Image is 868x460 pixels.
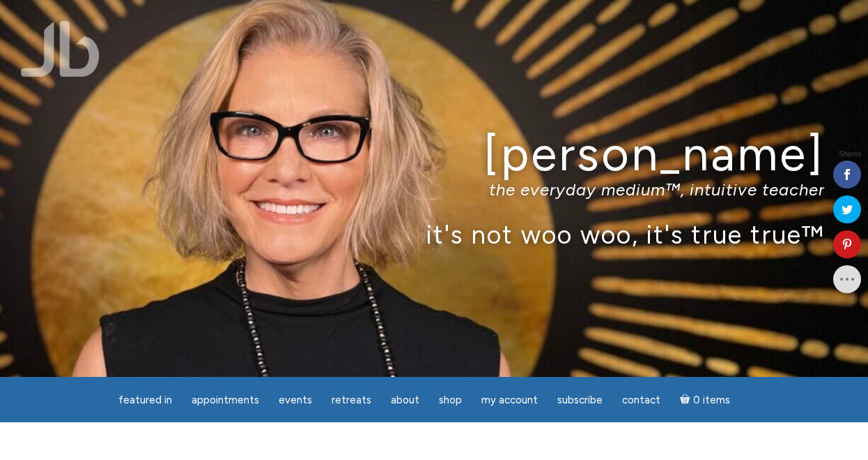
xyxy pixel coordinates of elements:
span: 0 items [693,395,730,406]
i: Cart [680,394,693,406]
span: Shop [439,394,462,406]
a: featured in [110,387,180,414]
h1: [PERSON_NAME] [43,128,824,180]
span: Shares [839,151,861,158]
a: Appointments [183,387,268,414]
span: featured in [118,394,172,406]
a: Shop [431,387,470,414]
span: Appointments [192,394,259,406]
span: Subscribe [557,394,603,406]
a: Cart0 items [672,385,738,414]
p: the everyday medium™, intuitive teacher [43,179,824,200]
a: Retreats [323,387,380,414]
a: About [382,387,428,414]
span: My Account [481,394,538,406]
span: Contact [622,394,660,406]
a: Subscribe [549,387,611,414]
span: Retreats [332,394,371,406]
span: Events [279,394,312,406]
a: My Account [473,387,546,414]
a: Contact [614,387,669,414]
span: About [391,394,419,406]
a: Events [270,387,320,414]
p: it's not woo woo, it's true true™ [43,219,824,249]
img: Jamie Butler. The Everyday Medium [21,21,100,77]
